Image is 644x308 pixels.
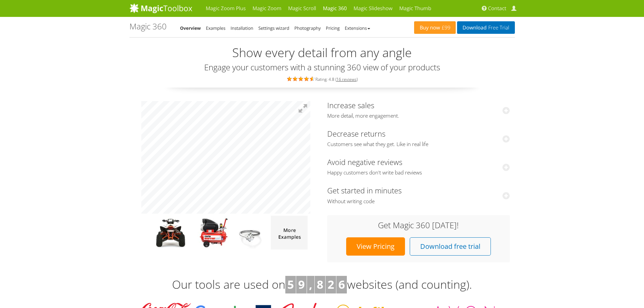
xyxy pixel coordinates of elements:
h2: Show every detail from any angle [129,46,515,60]
div: Rating: 4.8 ( ) [129,75,515,82]
a: Increase salesMore detail, more engagement. [327,100,510,119]
h3: Get Magic 360 [DATE]! [334,221,503,230]
b: 9 [298,277,305,292]
a: Buy now£99 [414,21,456,34]
a: Decrease returnsCustomers see what they get. Like in real life [327,128,510,148]
a: Examples [206,25,225,31]
span: Happy customers don't write bad reviews [327,169,510,176]
a: Settings wizard [258,25,289,31]
a: Photography [294,25,321,31]
span: Contact [488,5,506,12]
a: Overview [180,25,201,31]
b: 2 [328,277,334,292]
span: Free Trial [486,25,509,30]
h3: Engage your customers with a stunning 360 view of your products [129,63,515,72]
b: , [309,277,312,292]
b: 5 [287,277,294,292]
span: Customers see what they get. Like in real life [327,141,510,148]
a: Avoid negative reviewsHappy customers don't write bad reviews [327,157,510,176]
a: DownloadFree Trial [457,21,515,34]
a: Installation [231,25,253,31]
a: Extensions [345,25,370,31]
a: View Pricing [346,237,405,256]
b: 8 [317,277,323,292]
a: 16 reviews [336,76,357,82]
span: More detail, more engagement. [327,113,510,119]
a: Pricing [326,25,340,31]
img: MagicToolbox.com - Image tools for your website [129,3,192,13]
a: Download free trial [410,237,491,256]
h1: Magic 360 [129,22,167,31]
span: £99 [440,25,451,30]
b: 6 [338,277,345,292]
span: Without writing code [327,198,510,205]
a: Get started in minutesWithout writing code [327,185,510,205]
img: more magic 360 demos [271,216,308,250]
h3: Our tools are used on websites (and counting). [129,276,515,293]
